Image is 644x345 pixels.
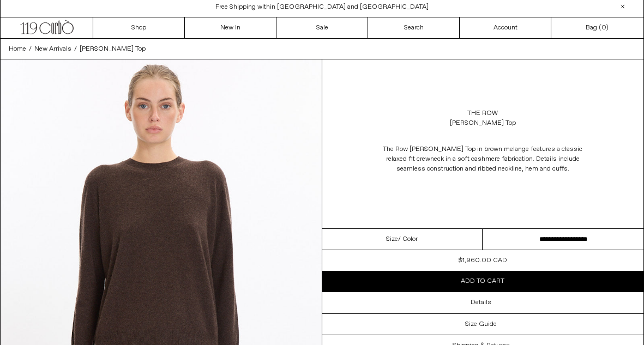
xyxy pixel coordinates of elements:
[465,320,497,328] h3: Size Guide
[9,44,26,54] a: Home
[34,45,71,53] span: New Arrivals
[368,17,460,38] a: Search
[398,234,418,244] span: / Color
[185,17,276,38] a: New In
[459,256,507,265] div: $1,960.00 CAD
[467,108,498,118] a: The Row
[9,45,26,53] span: Home
[601,23,609,33] span: )
[29,44,32,54] span: /
[461,277,504,286] span: Add to cart
[460,17,551,38] a: Account
[276,17,368,38] a: Sale
[374,139,592,179] p: The Row [PERSON_NAME] Top in brown melange features a classic relaxed fit crewneck in a soft cash...
[450,118,516,128] div: [PERSON_NAME] Top
[80,44,146,54] a: [PERSON_NAME] Top
[74,44,77,54] span: /
[471,299,491,306] h3: Details
[386,234,398,244] span: Size
[551,17,643,38] a: Bag ()
[93,17,185,38] a: Shop
[601,23,606,32] span: 0
[34,44,71,54] a: New Arrivals
[215,3,429,11] a: Free Shipping within [GEOGRAPHIC_DATA] and [GEOGRAPHIC_DATA]
[322,271,644,292] button: Add to cart
[80,45,146,53] span: [PERSON_NAME] Top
